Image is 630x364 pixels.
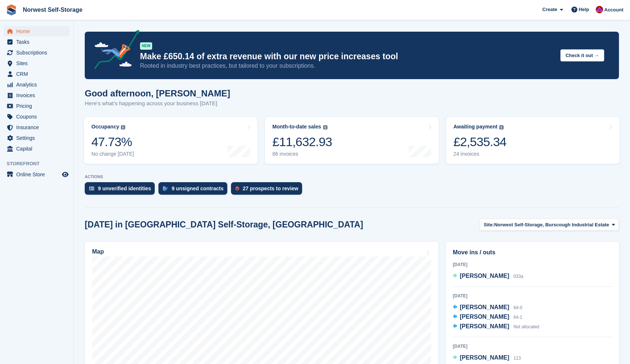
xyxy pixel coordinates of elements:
div: NEW [140,42,152,50]
span: 113 [514,356,521,361]
a: menu [4,101,70,111]
a: menu [4,58,70,68]
h2: Map [92,248,104,255]
span: Online Store [16,169,60,180]
p: ACTIONS [85,174,619,179]
div: No change [DATE] [91,151,134,157]
img: price-adjustments-announcement-icon-8257ccfd72463d97f412b2fc003d46551f7dbcb40ab6d574587a9cd5c0d94... [88,30,140,72]
p: Make £650.14 of extra revenue with our new price increases tool [140,51,554,62]
img: prospect-51fa495bee0391a8d652442698ab0144808aea92771e9ea1ae160a38d050c398.svg [235,186,239,191]
span: Tasks [16,37,60,47]
div: 24 invoices [454,151,507,157]
p: Rooted in industry best practices, but tailored to your subscriptions. [140,62,554,70]
span: CRM [16,69,60,79]
a: menu [4,112,70,122]
a: menu [4,37,70,47]
a: menu [4,79,70,90]
a: Awaiting payment £2,535.34 24 invoices [446,117,620,164]
span: Site: [484,221,494,229]
span: Subscriptions [16,47,60,58]
div: £11,632.93 [272,134,332,149]
span: [PERSON_NAME] [460,273,509,279]
button: Site: Norwest Self-Storage, Burscough Industrial Estate [480,219,619,231]
span: Storefront [7,160,73,167]
a: menu [4,144,70,154]
p: Here's what's happening across your business [DATE] [85,99,230,108]
div: Occupancy [91,124,119,130]
span: Norwest Self-Storage, Burscough Industrial Estate [494,221,609,229]
a: Preview store [61,170,70,179]
div: £2,535.34 [454,134,507,149]
span: [PERSON_NAME] [460,354,509,361]
img: icon-info-grey-7440780725fd019a000dd9b08b2336e03edf1995a4989e88bcd33f0948082b44.svg [323,125,328,130]
div: 27 prospects to review [243,185,298,191]
span: Help [579,6,589,13]
a: Occupancy 47.73% No change [DATE] [84,117,258,164]
img: icon-info-grey-7440780725fd019a000dd9b08b2336e03edf1995a4989e88bcd33f0948082b44.svg [499,125,504,130]
a: menu [4,69,70,79]
span: 64-1 [514,315,522,320]
a: [PERSON_NAME] 64-1 [453,312,522,322]
a: Norwest Self-Storage [20,4,85,16]
img: stora-icon-8386f47178a22dfd0bd8f6a31ec36ba5ce8667c1dd55bd0f319d3a0aa187defe.svg [6,4,17,15]
a: 9 unverified identities [85,182,158,198]
a: menu [4,47,70,58]
a: [PERSON_NAME] 033a [453,272,523,281]
span: Not allocated [514,324,539,329]
a: menu [4,26,70,36]
h1: Good afternoon, [PERSON_NAME] [85,88,230,98]
div: [DATE] [453,261,612,268]
a: [PERSON_NAME] 113 [453,353,521,363]
a: menu [4,122,70,132]
div: Month-to-date sales [272,124,321,130]
span: [PERSON_NAME] [460,323,509,329]
img: contract_signature_icon-13c848040528278c33f63329250d36e43548de30e8caae1d1a13099fd9432cc5.svg [163,186,168,191]
img: icon-info-grey-7440780725fd019a000dd9b08b2336e03edf1995a4989e88bcd33f0948082b44.svg [121,125,125,130]
div: 47.73% [91,134,134,149]
span: Account [604,6,623,14]
button: Check it out → [560,49,604,61]
a: menu [4,169,70,180]
span: [PERSON_NAME] [460,314,509,320]
a: [PERSON_NAME] 64-0 [453,303,522,312]
span: [PERSON_NAME] [460,304,509,310]
span: Pricing [16,101,60,111]
a: menu [4,133,70,143]
span: 033a [514,274,524,279]
span: Analytics [16,79,60,90]
span: Home [16,26,60,36]
span: Insurance [16,122,60,132]
img: verify_identity-adf6edd0f0f0b5bbfe63781bf79b02c33cf7c696d77639b501bdc392416b5a36.svg [89,186,94,191]
div: 9 unsigned contracts [172,185,224,191]
div: 86 invoices [272,151,332,157]
a: [PERSON_NAME] Not allocated [453,322,539,332]
div: [DATE] [453,293,612,299]
span: Settings [16,133,60,143]
a: menu [4,90,70,100]
div: 9 unverified identities [98,185,151,191]
span: Create [542,6,557,13]
span: 64-0 [514,305,522,310]
span: Coupons [16,112,60,122]
span: Invoices [16,90,60,100]
a: 27 prospects to review [231,182,306,198]
span: Capital [16,144,60,154]
h2: [DATE] in [GEOGRAPHIC_DATA] Self-Storage, [GEOGRAPHIC_DATA] [85,220,363,230]
img: Daniel Grensinger [596,6,603,13]
div: Awaiting payment [454,124,498,130]
span: Sites [16,58,60,68]
a: Month-to-date sales £11,632.93 86 invoices [265,117,438,164]
div: [DATE] [453,343,612,350]
a: 9 unsigned contracts [158,182,231,198]
h2: Move ins / outs [453,248,612,257]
